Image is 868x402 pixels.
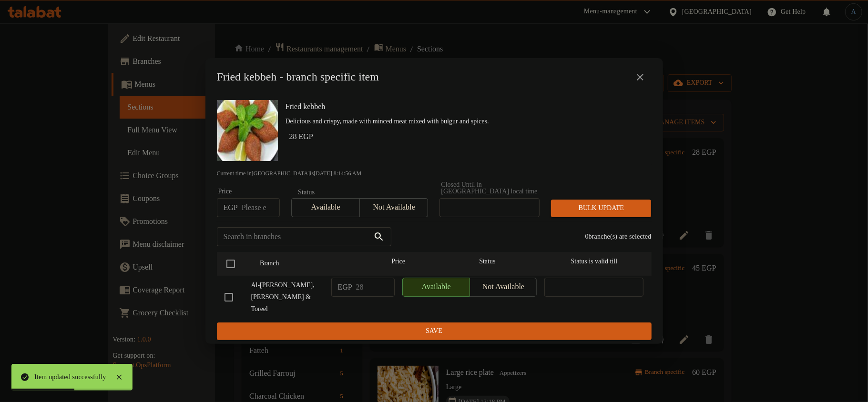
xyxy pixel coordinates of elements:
p: 0 branche(s) are selected [585,232,652,241]
span: Al-[PERSON_NAME], [PERSON_NAME] & Toreel [251,280,324,315]
p: Delicious and crispy, made with minced meat mixed with bulgur and spices. [286,116,644,128]
span: Status is valid till [544,256,643,268]
div: Item updated successfully [34,372,106,382]
button: Not available [359,198,428,217]
button: Available [291,198,360,217]
span: Status [438,256,537,268]
span: Save [225,325,644,337]
input: Please enter price [242,198,280,217]
h6: Fried kebbeh [286,100,644,113]
span: Branch [260,258,359,270]
h2: Fried kebbeh - branch specific item [217,70,379,85]
button: Bulk update [551,200,651,217]
input: Please enter price [356,278,395,297]
span: Not available [364,201,424,214]
span: Bulk update [559,202,643,214]
img: Fried kebbeh [217,100,278,161]
p: Current time in [GEOGRAPHIC_DATA] is [DATE] 8:14:56 AM [217,169,652,178]
h6: 28 EGP [289,130,644,143]
input: Search in branches [217,227,369,246]
p: EGP [224,202,238,213]
button: close [629,66,652,89]
p: EGP [338,281,352,293]
button: Save [217,322,652,340]
span: Available [296,201,356,214]
span: Price [367,256,430,268]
